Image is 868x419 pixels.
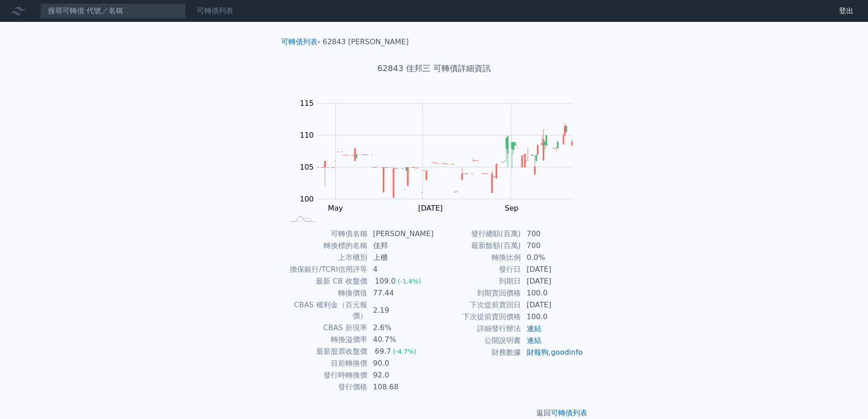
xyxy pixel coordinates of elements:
[521,287,584,299] td: 100.0
[368,240,434,252] td: 佳邦
[281,37,318,46] a: 可轉債列表
[434,323,521,335] td: 詳細發行辦法
[434,311,521,323] td: 下次提前賣回價格
[368,357,434,369] td: 90.0
[434,228,521,240] td: 發行總額(百萬)
[368,228,434,240] td: [PERSON_NAME]
[434,335,521,347] td: 公開說明書
[285,322,368,334] td: CBAS 折現率
[285,228,368,240] td: 可轉債名稱
[368,334,434,346] td: 40.7%
[521,347,584,358] td: ,
[373,276,398,287] div: 109.0
[373,346,393,357] div: 69.7
[527,324,541,333] a: 連結
[197,6,233,15] a: 可轉債列表
[323,36,409,47] li: 62843 [PERSON_NAME]
[551,409,587,417] a: 可轉債列表
[368,287,434,299] td: 77.44
[285,357,368,369] td: 目前轉換價
[285,264,368,275] td: 擔保銀行/TCRI信用評等
[295,99,586,212] g: Chart
[285,334,368,346] td: 轉換溢價率
[281,36,320,47] li: ›
[368,369,434,381] td: 92.0
[527,348,549,357] a: 財報狗
[521,240,584,252] td: 700
[368,264,434,275] td: 4
[418,204,442,212] tspan: [DATE]
[505,204,519,212] tspan: Sep
[434,287,521,299] td: 到期賣回價格
[285,346,368,357] td: 最新股票收盤價
[393,348,416,355] span: (-4.7%)
[300,131,314,140] tspan: 110
[368,322,434,334] td: 2.6%
[527,336,541,345] a: 連結
[521,252,584,264] td: 0.0%
[551,348,583,357] a: goodinfo
[274,408,595,419] p: 返回
[434,299,521,311] td: 下次提前賣回日
[285,381,368,393] td: 發行價格
[300,99,314,108] tspan: 115
[285,240,368,252] td: 轉換標的名稱
[521,275,584,287] td: [DATE]
[300,163,314,171] tspan: 105
[434,347,521,358] td: 財務數據
[521,299,584,311] td: [DATE]
[832,4,861,18] a: 登出
[368,299,434,322] td: 2.19
[328,204,343,212] tspan: May
[368,252,434,264] td: 上櫃
[300,195,314,203] tspan: 100
[285,252,368,264] td: 上市櫃別
[368,381,434,393] td: 108.68
[285,287,368,299] td: 轉換價值
[521,228,584,240] td: 700
[274,62,595,75] h1: 62843 佳邦三 可轉債詳細資訊
[521,264,584,275] td: [DATE]
[285,299,368,322] td: CBAS 權利金（百元報價）
[521,311,584,323] td: 100.0
[397,278,421,285] span: (-1.4%)
[434,240,521,252] td: 最新餘額(百萬)
[434,264,521,275] td: 發行日
[434,252,521,264] td: 轉換比例
[40,3,186,19] input: 搜尋可轉債 代號／名稱
[434,275,521,287] td: 到期日
[285,369,368,381] td: 發行時轉換價
[285,275,368,287] td: 最新 CB 收盤價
